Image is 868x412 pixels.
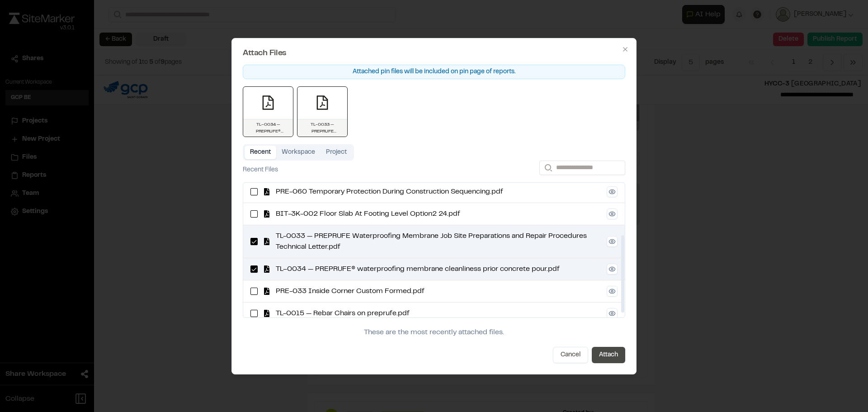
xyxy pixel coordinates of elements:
span: TL-0033 — PREPRUFE Waterproofing Membrane Job Site Preparations and Repair Procedures Technical L... [276,231,601,252]
span: TL–0034 — PREPRUFE® waterproofing membrane cleanliness prior concrete pour.pdf [276,264,601,275]
a: Recent Files [243,165,278,175]
h2: Attach Files [243,49,625,57]
button: Workspace [276,146,321,159]
p: Attached pin files will be included on pin page of reports. [243,65,625,79]
span: BIT-3K-002 Floor Slab At Footing Level Option2 24.pdf [276,208,601,219]
button: Recent [245,146,276,159]
span: PRE-060 Temporary Protection During Construction Sequencing.pdf [276,186,601,197]
button: Attach [592,347,625,363]
span: TL-0015 — Rebar Chairs on preprufe.pdf [276,308,601,319]
span: PRE-033 Inside Corner Custom Formed.pdf [276,286,601,297]
button: Project [321,146,352,159]
nav: breadcrumb [243,165,278,175]
button: Search [539,161,556,175]
button: Cancel [553,347,588,363]
p: TL–0034 — PREPRUFE® waterproofing membrane cleanliness prior concrete pour.pdf [247,121,289,135]
p: These are the most recently attached files. [364,327,504,338]
p: TL-0033 — PREPRUFE Waterproofing Membrane Job Site Preparations and Repair Procedures Technical L... [301,121,344,135]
